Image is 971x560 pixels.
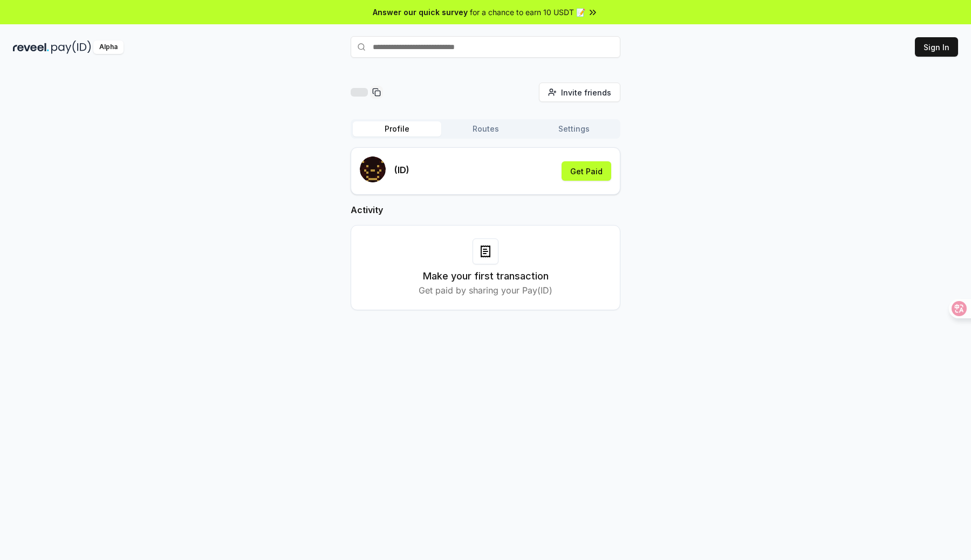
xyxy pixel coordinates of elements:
img: reveel_dark [13,40,49,54]
span: Invite friends [561,87,611,98]
div: Alpha [93,40,124,54]
span: for a chance to earn 10 USDT 📝 [470,6,585,18]
p: Get paid by sharing your Pay(ID) [419,284,552,297]
span: Answer our quick survey [373,6,468,18]
img: pay_id [51,40,91,54]
button: Sign In [915,37,958,57]
p: (ID) [394,163,409,176]
button: Settings [530,121,618,136]
button: Get Paid [562,161,611,181]
h3: Make your first transaction [423,269,549,284]
button: Routes [441,121,530,136]
h2: Activity [351,203,620,216]
button: Profile [353,121,441,136]
button: Invite friends [539,83,620,102]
